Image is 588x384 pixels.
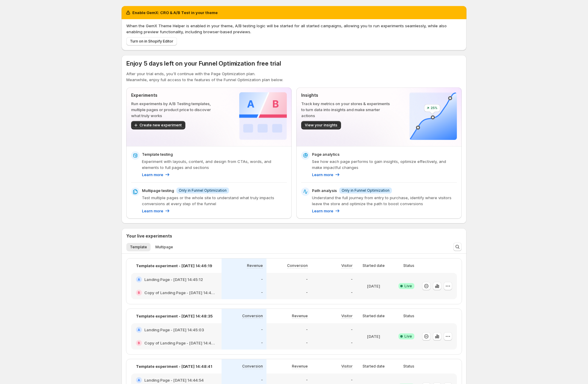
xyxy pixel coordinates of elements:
[131,101,220,119] p: Run experiments by A/B Testing templates, multiple pages or product price to discover what truly ...
[351,341,353,345] p: -
[306,290,308,295] p: -
[287,263,308,268] p: Conversion
[261,378,263,383] p: -
[144,340,217,346] h2: Copy of Landing Page - [DATE] 14:45:03
[312,172,340,178] a: Learn more
[142,172,163,178] p: Learn more
[312,188,337,193] p: Path analysis
[144,290,217,296] h2: Copy of Landing Page - [DATE] 14:45:12
[301,101,390,119] p: Track key metrics on your stores & experiments to turn data into insights and make smarter actions
[131,121,185,129] button: Create new experiment
[306,277,308,282] p: -
[144,377,204,383] h2: Landing Page - [DATE] 14:44:54
[138,341,140,345] h2: B
[351,327,353,332] p: -
[351,277,353,282] p: -
[403,263,414,268] p: Status
[138,278,140,281] h2: A
[126,23,462,35] p: When the GemX Theme Helper is enabled in your theme, A/B testing logic will be started for all st...
[126,77,462,83] p: Meanwhile, enjoy full access to the features of the Funnel Optimization plan below.
[126,233,172,239] h3: Your live experiments
[341,364,353,369] p: Visitor
[261,290,263,295] p: -
[142,172,170,178] a: Learn more
[341,263,353,268] p: Visitor
[306,378,308,383] p: -
[138,328,140,332] h2: A
[142,195,287,207] p: Test multiple pages or the whole site to understand what truly impacts conversions at every step ...
[453,243,462,251] button: Search and filter results
[312,172,333,178] p: Learn more
[301,92,390,98] p: Insights
[292,364,308,369] p: Revenue
[144,276,203,282] h2: Landing Page - [DATE] 14:45:12
[239,92,287,140] img: Experiments
[404,334,412,339] span: Live
[312,195,457,207] p: Understand the full journey from entry to purchase, identify where visitors leave the store and o...
[312,151,340,157] p: Page analytics
[351,378,353,383] p: -
[247,263,263,268] p: Revenue
[403,364,414,369] p: Status
[404,284,412,288] span: Live
[367,283,380,289] p: [DATE]
[367,333,380,339] p: [DATE]
[306,341,308,345] p: -
[261,277,263,282] p: -
[312,208,340,214] a: Learn more
[126,71,462,77] p: After your trial ends, you'll continue with the Page Optimization plan.
[132,10,218,16] h2: Enable GemX: CRO & A/B Test in your theme
[301,121,341,129] button: View your insights
[305,123,337,128] span: View your insights
[142,158,287,170] p: Experiment with layouts, content, and design from CTAs, words, and elements to full pages and sec...
[261,341,263,345] p: -
[140,123,182,128] span: Create new experiment
[363,364,385,369] p: Started date
[306,327,308,332] p: -
[242,314,263,318] p: Conversion
[130,39,173,44] span: Turn on in Shopify Editor
[363,263,385,268] p: Started date
[363,314,385,318] p: Started date
[242,364,263,369] p: Conversion
[261,327,263,332] p: -
[341,314,353,318] p: Visitor
[142,208,163,214] p: Learn more
[403,314,414,318] p: Status
[131,92,220,98] p: Experiments
[142,208,170,214] a: Learn more
[179,188,227,193] span: Only in Funnel Optimization
[142,188,174,193] p: Multipage testing
[130,245,147,250] span: Template
[136,313,213,319] p: Template experiment - [DATE] 14:48:35
[138,291,140,294] h2: B
[292,314,308,318] p: Revenue
[136,263,212,269] p: Template experiment - [DATE] 14:46:19
[342,188,390,193] span: Only in Funnel Optimization
[136,363,212,369] p: Template experiment - [DATE] 14:48:41
[155,245,173,250] span: Multipage
[351,290,353,295] p: -
[312,158,457,170] p: See how each page performs to gain insights, optimize effectively, and make impactful changes
[126,37,177,46] button: Turn on in Shopify Editor
[142,151,173,157] p: Template testing
[409,92,457,140] img: Insights
[126,60,281,67] span: Enjoy 5 days left on your Funnel Optimization free trial
[312,208,333,214] p: Learn more
[138,378,140,382] h2: A
[144,327,204,333] h2: Landing Page - [DATE] 14:45:03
